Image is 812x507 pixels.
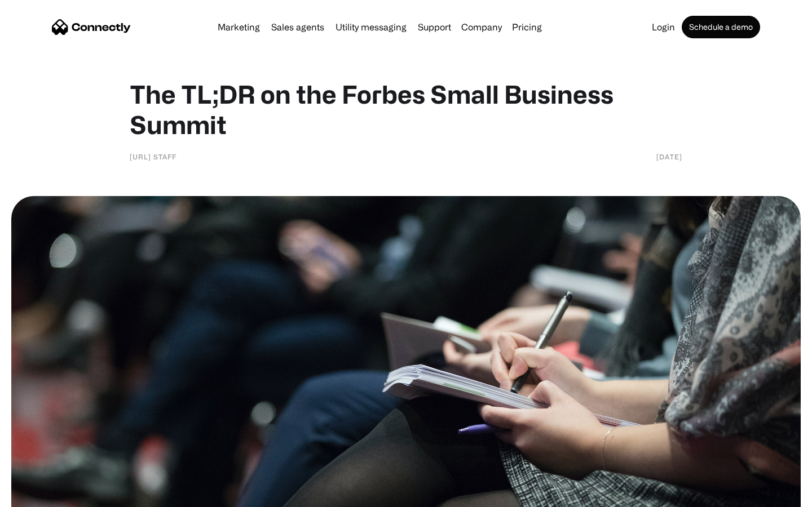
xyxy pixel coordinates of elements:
[267,23,329,32] a: Sales agents
[23,487,68,503] ul: Language list
[461,19,502,35] div: Company
[656,151,682,162] div: [DATE]
[682,16,760,38] a: Schedule a demo
[647,23,679,32] a: Login
[413,23,456,32] a: Support
[507,23,546,32] a: Pricing
[130,151,176,162] div: [URL] Staff
[11,487,68,503] aside: Language selected: English
[213,23,264,32] a: Marketing
[331,23,411,32] a: Utility messaging
[130,79,682,140] h1: The TL;DR on the Forbes Small Business Summit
